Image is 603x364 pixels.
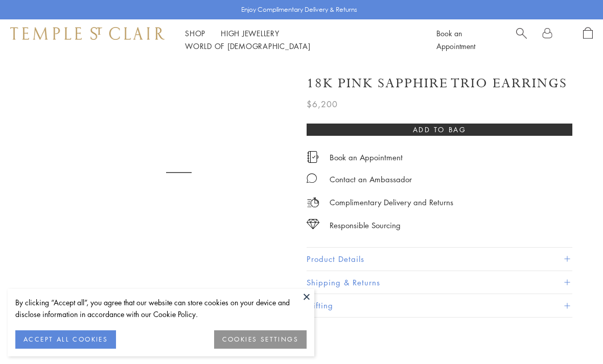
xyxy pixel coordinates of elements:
[10,27,165,39] img: Temple St. Clair
[436,28,475,51] a: Book an Appointment
[307,219,319,229] img: icon_sourcing.svg
[307,151,319,163] img: icon_appointment.svg
[307,75,567,92] h1: 18K Pink Sapphire Trio Earrings
[552,316,593,354] iframe: Gorgias live chat messenger
[307,124,572,136] button: Add to bag
[15,297,307,320] div: By clicking “Accept all”, you agree that our website can store cookies on your device and disclos...
[330,152,403,163] a: Book an Appointment
[185,27,413,53] nav: Main navigation
[413,124,467,135] span: Add to bag
[221,28,280,38] a: High JewelleryHigh Jewellery
[307,173,317,183] img: MessageIcon-01_2.svg
[307,98,338,111] span: $6,200
[307,248,572,271] button: Product Details
[185,28,205,38] a: ShopShop
[330,219,401,232] div: Responsible Sourcing
[330,173,412,186] div: Contact an Ambassador
[583,27,593,53] a: Open Shopping Bag
[214,330,307,349] button: COOKIES SETTINGS
[330,196,453,209] p: Complimentary Delivery and Returns
[241,5,357,15] p: Enjoy Complimentary Delivery & Returns
[15,330,116,349] button: ACCEPT ALL COOKIES
[307,196,319,209] img: icon_delivery.svg
[516,27,527,53] a: Search
[307,271,572,294] button: Shipping & Returns
[185,41,310,51] a: World of [DEMOGRAPHIC_DATA]World of [DEMOGRAPHIC_DATA]
[307,294,572,317] button: Gifting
